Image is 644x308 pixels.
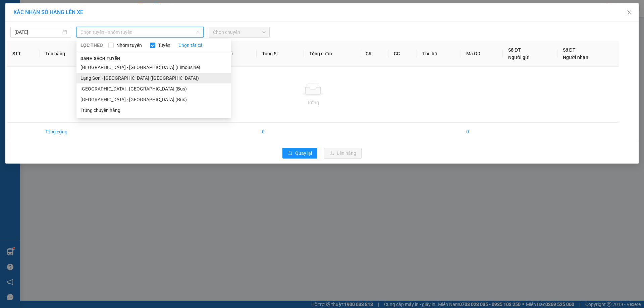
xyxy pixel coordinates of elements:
li: [GEOGRAPHIC_DATA] - [GEOGRAPHIC_DATA] (Limousine) [76,62,231,73]
span: Chọn tuyến - nhóm tuyến [80,27,200,37]
td: 0 [257,123,304,141]
th: Ghi chú [211,41,257,67]
span: Tuyến [155,42,173,49]
th: Mã GD [461,41,503,67]
span: close [627,10,632,15]
th: Tổng cước [304,41,360,67]
span: Nhóm tuyến [114,42,145,49]
span: LỌC THEO [80,42,103,49]
span: Người nhận [563,55,588,60]
th: CC [388,41,417,67]
span: Số ĐT [563,47,576,53]
th: Tổng SL [257,41,304,67]
th: CR [360,41,389,67]
button: Close [620,3,639,22]
th: Tên hàng [40,41,96,67]
li: Lạng Sơn - [GEOGRAPHIC_DATA] ([GEOGRAPHIC_DATA]) [76,73,231,83]
span: Số ĐT [508,47,521,53]
th: Thu hộ [417,41,461,67]
span: XÁC NHẬN SỐ HÀNG LÊN XE [13,9,83,15]
th: STT [7,41,40,67]
span: Quay lại [295,149,312,157]
td: Tổng cộng [40,123,96,141]
a: Chọn tất cả [178,42,203,49]
li: [GEOGRAPHIC_DATA] - [GEOGRAPHIC_DATA] (Bus) [76,94,231,105]
span: Chọn chuyến [213,27,266,37]
span: rollback [288,151,292,156]
td: 0 [461,123,503,141]
input: 14/09/2025 [14,28,61,36]
span: Danh sách tuyến [76,56,124,62]
button: uploadLên hàng [324,148,362,159]
li: Trung chuyển hàng [76,105,231,116]
span: down [196,30,200,34]
div: Trống [12,99,613,106]
li: [GEOGRAPHIC_DATA] - [GEOGRAPHIC_DATA] (Bus) [76,83,231,94]
span: Người gửi [508,55,530,60]
button: rollbackQuay lại [282,148,317,159]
